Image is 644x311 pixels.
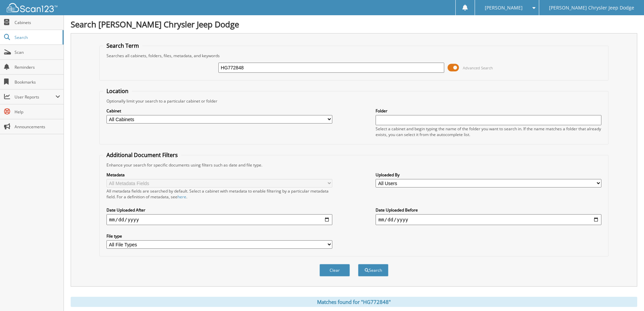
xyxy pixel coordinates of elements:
[103,151,181,159] legend: Additional Document Filters
[358,264,388,276] button: Search
[549,6,634,10] span: [PERSON_NAME] Chrysler Jeep Dodge
[15,79,60,85] span: Bookmarks
[376,207,601,213] label: Date Uploaded Before
[15,49,60,55] span: Scan
[103,87,132,95] legend: Location
[15,94,55,100] span: User Reports
[15,20,60,25] span: Cabinets
[106,172,332,178] label: Metadata
[106,188,332,200] div: All metadata fields are searched by default. Select a cabinet with metadata to enable filtering b...
[15,35,59,40] span: Search
[319,264,350,276] button: Clear
[103,98,605,104] div: Optionally limit your search to a particular cabinet or folder
[7,3,57,12] img: scan123-logo-white.svg
[103,53,605,59] div: Searches all cabinets, folders, files, metadata, and keywords
[463,65,493,70] span: Advanced Search
[376,214,601,225] input: end
[106,207,332,213] label: Date Uploaded After
[376,172,601,178] label: Uploaded By
[15,124,60,130] span: Announcements
[103,42,142,49] legend: Search Term
[376,126,601,137] div: Select a cabinet and begin typing the name of the folder you want to search in. If the name match...
[103,162,605,168] div: Enhance your search for specific documents using filters such as date and file type.
[71,19,637,30] h1: Search [PERSON_NAME] Chrysler Jeep Dodge
[15,64,60,70] span: Reminders
[106,233,332,239] label: File type
[71,297,637,307] div: Matches found for "HG772848"
[15,109,60,115] span: Help
[177,194,186,200] a: here
[106,108,332,114] label: Cabinet
[106,214,332,225] input: start
[485,6,523,10] span: [PERSON_NAME]
[376,108,601,114] label: Folder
